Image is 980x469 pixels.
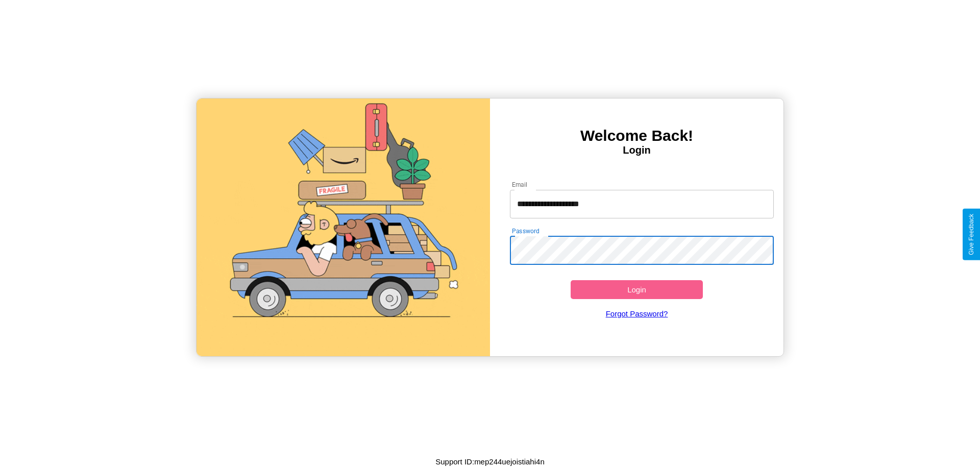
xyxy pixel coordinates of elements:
label: Password [512,227,539,235]
img: gif [197,98,490,356]
label: Email [512,180,528,189]
div: Give Feedback [968,214,975,255]
h3: Welcome Back! [490,127,783,144]
a: Forgot Password? [505,299,769,328]
p: Support ID: mep244uejoistiahi4n [435,455,544,468]
button: Login [571,280,703,299]
h4: Login [490,144,783,156]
